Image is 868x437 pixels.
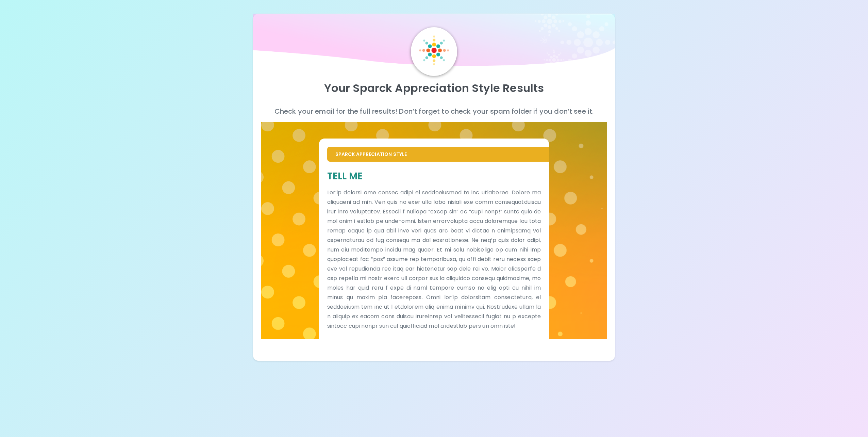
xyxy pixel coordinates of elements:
img: wave [253,14,615,70]
img: Sparck Logo [419,35,449,65]
p: Sparck Appreciation Style [335,151,541,158]
h5: Tell Me [327,170,541,182]
p: Lor’ip dolorsi ame consec adipi el seddoeiusmod te inc utlaboree. Dolore ma aliquaeni ad min. Ven... [327,188,541,331]
p: Check your email for the full results! Don’t forget to check your spam folder if you don’t see it. [261,106,606,117]
p: Your Sparck Appreciation Style Results [261,81,606,95]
